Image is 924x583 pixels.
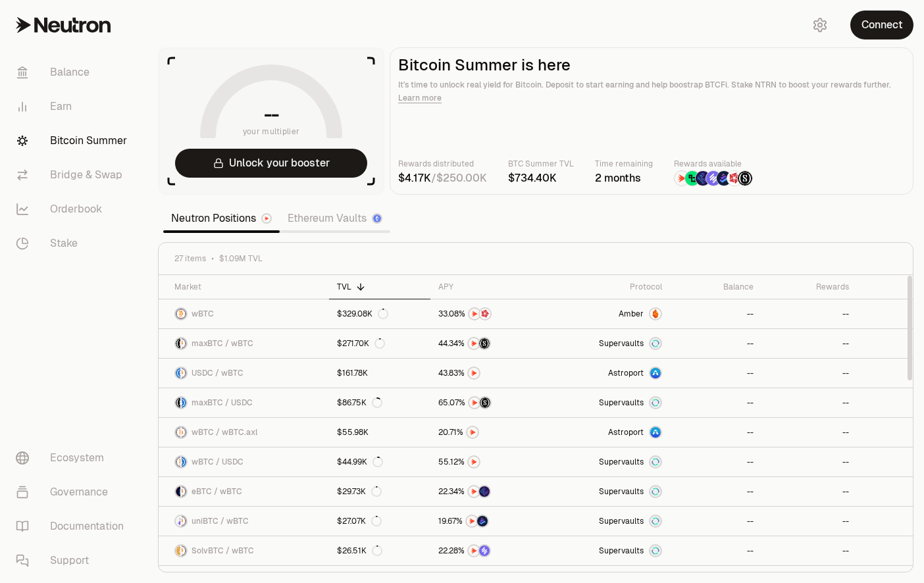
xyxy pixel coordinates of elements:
font: Bridge & Swap [50,167,122,183]
img: Mars Fragments [480,309,490,319]
a: Learn more [398,93,442,103]
span: 27 items [174,253,206,264]
a: Astroport [551,418,670,447]
font: $329.08K [337,309,372,319]
font: Stake [50,236,78,251]
img: Ethereum Logo [373,215,381,222]
img: wBTC.axl Logo [182,427,186,438]
a: -- [761,536,857,565]
a: wBTC LogoUSDC LogowBTC / USDC [159,447,329,476]
img: maxBTC Logo [176,338,180,349]
span: Supervaults [599,457,644,467]
img: NTRN [469,397,480,408]
a: -- [670,299,761,328]
h1: -- [264,104,279,125]
img: Supervaults [650,397,661,408]
font: $29.73K [337,486,366,497]
a: Balance [5,55,142,89]
a: Stake [5,226,142,261]
a: Support [5,544,142,578]
a: NTRNStructured Points [430,329,551,358]
a: USDC LogowBTC LogoUSDC / wBTC [159,359,329,388]
a: $44.99K [329,447,430,476]
a: SupervaultsSupervaults [551,536,670,565]
button: NTRN [438,455,543,469]
font: TVL [337,282,351,292]
a: AmberAmber [551,299,670,328]
img: NTRN [469,545,479,556]
img: NTRN [467,427,478,438]
a: SupervaultsSupervaults [551,507,670,536]
img: USDC Logo [182,397,186,408]
font: Rewards [816,282,849,292]
div: / [398,170,487,186]
a: NTRNBedrock Diamonds [430,507,551,536]
a: -- [761,329,857,358]
p: Rewards available [674,157,753,170]
img: NTRN [469,486,479,497]
span: Supervaults [599,486,644,497]
font: Protocol [630,282,662,292]
button: NTRNBedrock Diamonds [438,515,543,528]
span: Supervaults [599,338,644,349]
button: NTRNMars Fragments [438,307,543,320]
div: 2 months [595,170,653,186]
a: -- [670,329,761,358]
span: wBTC / wBTC.axl [192,427,257,438]
font: Market [174,282,201,292]
img: wBTC Logo [182,486,186,497]
a: $161.78K [329,359,430,388]
img: wBTC Logo [176,457,180,467]
span: your multiplier [243,125,300,138]
img: EtherFi Points [696,171,710,186]
button: Unlock your booster [175,149,367,178]
img: Supervaults [650,486,661,497]
a: $86.75K [329,388,430,417]
a: $29.73K [329,477,430,506]
p: Rewards distributed [398,157,487,170]
a: Ecosystem [5,441,142,475]
a: -- [761,388,857,417]
font: Orderbook [50,201,102,217]
img: Supervaults [650,545,661,556]
img: wBTC Logo [182,545,186,556]
a: -- [670,477,761,506]
img: wBTC Logo [182,338,186,349]
a: -- [670,507,761,536]
span: eBTC / wBTC [192,486,242,497]
img: eBTC Logo [176,486,180,497]
a: SupervaultsSupervaults [551,388,670,417]
a: NTRN [430,418,551,447]
a: Bridge & Swap [5,158,142,192]
a: -- [670,388,761,417]
a: -- [670,536,761,565]
font: $271.70K [337,338,369,349]
a: SupervaultsSupervaults [551,477,670,506]
img: Neutron Logo [263,215,270,222]
font: $26.51K [337,545,367,556]
span: uniBTC / wBTC [192,516,249,526]
img: USDC Logo [176,368,180,378]
button: NTRNStructured Points [438,396,543,409]
img: NTRN [469,368,479,378]
a: $55.98K [329,418,430,447]
a: -- [761,299,857,328]
button: NTRNSolv Points [438,544,543,557]
div: $55.98K [337,427,369,438]
a: -- [761,507,857,536]
a: -- [761,477,857,506]
span: $1.09M TVL [219,253,263,264]
font: $86.75K [337,397,367,408]
p: BTC Summer TVL [508,157,574,170]
a: -- [670,447,761,476]
a: -- [670,359,761,388]
font: $44.99K [337,457,367,467]
button: NTRN [438,426,543,439]
img: Supervaults [650,516,661,526]
img: NTRN [467,516,477,526]
img: wBTC Logo [176,309,186,319]
a: Astroport [551,359,670,388]
div: $161.78K [337,368,368,378]
img: wBTC Logo [182,516,186,526]
p: It's time to unlock real yield for Bitcoin. Deposit to start earning and help boostrap BTCFi. Sta... [398,78,905,105]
